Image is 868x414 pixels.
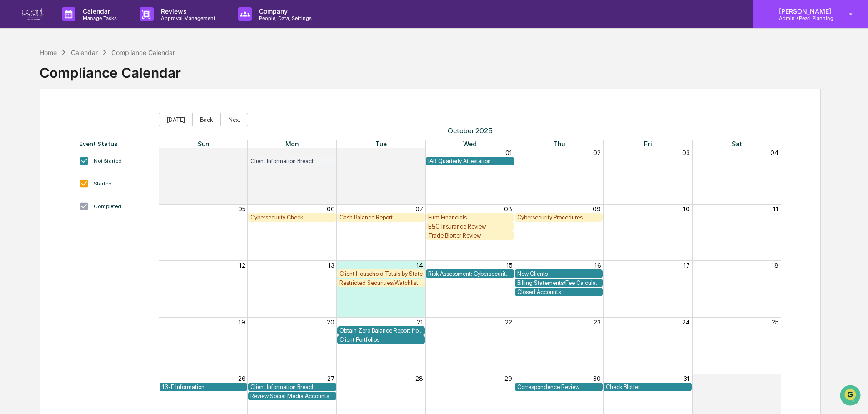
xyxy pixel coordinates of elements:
button: 27 [327,375,334,382]
button: 09 [593,205,601,213]
div: Restricted Securities/Watchlist [339,279,423,286]
button: 11 [773,205,778,213]
a: 🖐️Preclearance [5,182,62,199]
div: Client Household Totals by State [339,270,423,277]
div: Client Portfolios [339,336,423,343]
div: Client Information Breach [250,384,334,390]
div: Home [40,49,57,56]
img: 1746055101610-c473b297-6a78-478c-a979-82029cc54cd1 [9,70,25,86]
div: Correspondence Review [517,384,601,390]
div: Compliance Calendar [111,49,175,56]
div: Calendar [71,49,98,56]
button: 29 [327,149,334,156]
span: [PERSON_NAME] [28,148,74,155]
button: Back [192,113,221,126]
a: Powered byPylon [64,225,110,232]
button: 23 [594,319,601,326]
span: Data Lookup [18,203,57,212]
button: 22 [505,319,512,326]
span: [DATE] [80,148,99,155]
div: Started [94,180,112,187]
p: Approval Management [154,15,220,21]
button: 01 [772,375,778,382]
span: • [75,124,79,131]
div: Not Started [94,158,122,164]
div: IAR Quarterly Attestation [428,158,512,165]
div: Obtain Zero Balance Report from Custodian [339,327,423,334]
p: People, Data, Settings [252,15,316,21]
button: 26 [238,375,245,382]
div: Past conversations [9,101,61,108]
button: 30 [593,375,601,382]
p: Manage Tasks [75,15,121,21]
p: [PERSON_NAME] [772,7,836,15]
button: 20 [327,319,334,326]
span: Wed [463,140,477,148]
button: 28 [415,375,423,382]
span: Thu [553,140,565,148]
img: Tammy Steffen [9,140,24,154]
div: Completed [94,203,121,209]
div: Event Status [79,140,150,147]
span: Pylon [90,225,110,232]
p: How can we help? [9,19,165,34]
span: Mon [285,140,299,148]
button: 05 [238,205,245,213]
button: 29 [504,375,512,382]
div: 13-F Information [162,384,245,390]
div: Compliance Calendar [40,57,181,81]
button: 08 [504,205,512,213]
div: New Clients [517,270,601,277]
div: Cybersecurity Check [250,214,334,221]
span: [PERSON_NAME] [28,124,74,131]
button: 16 [594,262,601,269]
img: logo [22,8,44,20]
a: 🔎Data Lookup [5,200,61,216]
span: Tue [375,140,387,148]
div: Check Blotter [606,384,689,390]
button: 12 [239,262,245,269]
div: Billing Statements/Fee Calculations Report [517,279,601,286]
button: 28 [238,149,245,156]
button: 06 [327,205,334,213]
div: We're available if you need us! [41,79,125,86]
button: 15 [506,262,512,269]
button: 07 [415,205,423,213]
button: 30 [415,149,423,156]
iframe: Open customer support [839,384,863,409]
a: 🗄️Attestations [62,182,116,199]
button: 04 [770,149,778,156]
div: 🔎 [9,204,16,211]
img: 8933085812038_c878075ebb4cc5468115_72.jpg [19,70,35,86]
button: 02 [593,149,601,156]
div: 🗄️ [66,187,73,194]
span: • [75,148,79,155]
span: Sun [198,140,209,148]
button: 25 [772,319,778,326]
button: 17 [683,262,690,269]
div: Client Information Breach [250,158,334,165]
button: 14 [416,262,423,269]
span: Fri [644,140,652,148]
div: Firm Financials [428,214,512,221]
div: 🖐️ [9,187,16,194]
div: Cash Balance Report [339,214,423,221]
div: Closed Accounts [517,289,601,295]
span: Sat [732,140,742,148]
img: Tammy Steffen [9,115,24,130]
p: Admin • Pearl Planning [772,15,836,21]
button: 18 [772,262,778,269]
div: Trade Blotter Review [428,232,512,239]
button: Next [221,113,248,126]
button: 21 [417,319,423,326]
div: Risk Assessment: Cybersecurity and Technology Vendor Review [428,270,512,277]
p: Company [252,7,316,15]
div: Start new chat [41,70,149,79]
button: 10 [683,205,690,213]
p: Reviews [154,7,220,15]
div: Review Social Media Accounts [250,393,334,399]
div: E&O Insurance Review [428,223,512,230]
button: See all [141,99,165,110]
